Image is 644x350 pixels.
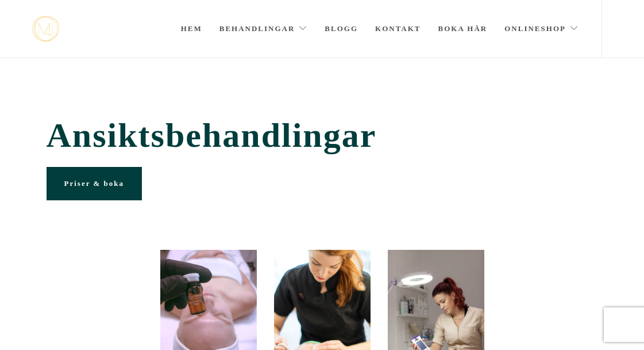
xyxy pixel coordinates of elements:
a: mjstudio mjstudio mjstudio [32,16,59,42]
span: Priser & boka [64,179,124,188]
a: Priser & boka [47,167,142,200]
img: mjstudio [32,16,59,42]
span: Ansiktsbehandlingar [47,116,598,155]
